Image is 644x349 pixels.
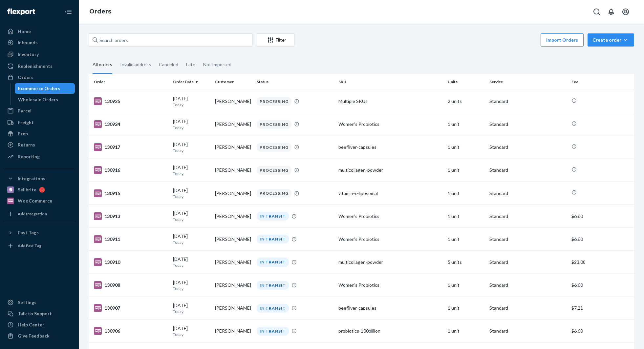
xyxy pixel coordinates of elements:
div: Canceled [159,56,178,73]
div: Settings [18,299,36,306]
a: Parcel [4,106,75,116]
div: 130925 [94,97,168,105]
div: Replenishments [18,63,53,69]
p: Today [173,217,209,222]
div: Returns [18,142,35,148]
a: Prep [4,128,75,139]
div: 130907 [94,304,168,312]
div: Invalid address [120,56,151,73]
p: Today [173,171,209,176]
a: WooCommerce [4,196,75,206]
div: beefliver-capsules [338,305,442,311]
p: Today [173,286,209,291]
div: Wholesale Orders [18,96,58,103]
div: [DATE] [173,233,209,245]
div: Add Fast Tag [18,243,41,248]
div: IN TRANSIT [257,258,289,266]
td: 1 unit [445,113,487,136]
td: 1 unit [445,274,487,297]
th: Status [254,74,336,90]
div: Women's Probiotics [338,236,442,242]
td: 1 unit [445,228,487,251]
div: probiotics-100billion [338,328,442,334]
div: IN TRANSIT [257,327,289,336]
td: [PERSON_NAME] [212,90,254,113]
ol: breadcrumbs [84,2,117,21]
div: Help Center [18,321,44,328]
div: multicollagen-powder [338,259,442,265]
td: [PERSON_NAME] [212,205,254,228]
p: Today [173,240,209,245]
div: Inventory [18,51,39,58]
button: Open notifications [605,5,618,18]
div: Sellbrite [18,186,36,193]
button: Import Orders [541,33,584,47]
div: [DATE] [173,302,209,314]
a: Freight [4,117,75,128]
td: [PERSON_NAME] [212,136,254,159]
td: [PERSON_NAME] [212,182,254,205]
a: Ecommerce Orders [15,83,75,94]
td: 1 unit [445,297,487,320]
th: SKU [336,74,445,90]
button: Integrations [4,173,75,184]
div: Not Imported [203,56,231,73]
th: Order [89,74,170,90]
p: Standard [489,328,566,334]
div: Customer [215,79,251,85]
a: Returns [4,140,75,150]
div: beefliver-capsules [338,144,442,150]
td: Multiple SKUs [336,90,445,113]
td: $6.60 [569,205,634,228]
p: Standard [489,121,566,127]
div: Orders [18,74,33,81]
div: PROCESSING [257,120,291,129]
div: PROCESSING [257,189,291,198]
td: 1 unit [445,320,487,342]
div: vitamin-c-liposomal [338,190,442,197]
td: 1 unit [445,159,487,182]
td: 1 unit [445,136,487,159]
div: Create order [592,37,629,43]
p: Standard [489,236,566,242]
div: [DATE] [173,118,209,130]
div: Give Feedback [18,333,50,339]
a: Inventory [4,49,75,60]
p: Today [173,125,209,130]
p: Standard [489,167,566,173]
div: Talk to Support [18,310,52,317]
div: [DATE] [173,279,209,291]
p: Today [173,194,209,199]
p: Today [173,309,209,314]
a: Reporting [4,151,75,162]
div: All orders [93,56,112,74]
img: Flexport logo [7,9,35,15]
td: $6.60 [569,274,634,297]
td: 2 units [445,90,487,113]
td: $6.60 [569,320,634,342]
div: Filter [257,37,294,43]
div: [DATE] [173,325,209,337]
a: Settings [4,297,75,308]
th: Service [487,74,569,90]
td: 5 units [445,251,487,274]
div: IN TRANSIT [257,281,289,290]
a: Replenishments [4,61,75,71]
div: [DATE] [173,210,209,222]
td: 1 unit [445,205,487,228]
td: [PERSON_NAME] [212,297,254,320]
p: Standard [489,98,566,105]
div: [DATE] [173,187,209,199]
td: $6.60 [569,228,634,251]
p: Today [173,262,209,268]
td: 1 unit [445,182,487,205]
div: 130911 [94,235,168,243]
td: [PERSON_NAME] [212,274,254,297]
div: 130916 [94,166,168,174]
div: PROCESSING [257,143,291,152]
div: Ecommerce Orders [18,85,60,92]
td: [PERSON_NAME] [212,320,254,342]
div: PROCESSING [257,166,291,175]
div: Add Integration [18,211,47,217]
button: Close Navigation [62,5,75,18]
